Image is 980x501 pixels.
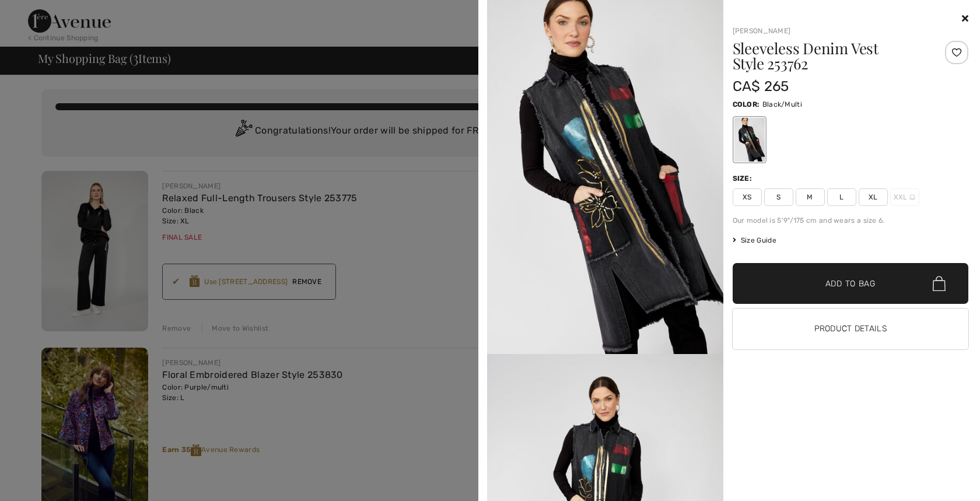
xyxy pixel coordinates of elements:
span: XL [859,188,888,206]
img: ring-m.svg [909,194,915,200]
img: Bag.svg [933,276,946,291]
div: Size: [733,173,755,184]
span: XS [733,188,762,206]
h1: Sleeveless Denim Vest Style 253762 [733,41,929,71]
span: CA$ 265 [733,78,789,94]
span: M [796,188,825,206]
span: Add to Bag [825,278,876,290]
button: Add to Bag [733,263,969,304]
span: L [827,188,856,206]
a: [PERSON_NAME] [733,27,791,35]
button: Product Details [733,309,969,349]
span: Color: [733,100,760,108]
div: Black/Multi [734,118,764,162]
div: Our model is 5'9"/175 cm and wears a size 6. [733,215,969,226]
span: Black/Multi [762,100,802,108]
span: Size Guide [733,235,776,246]
span: XXL [890,188,919,206]
span: Chat [27,8,51,19]
span: S [764,188,793,206]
